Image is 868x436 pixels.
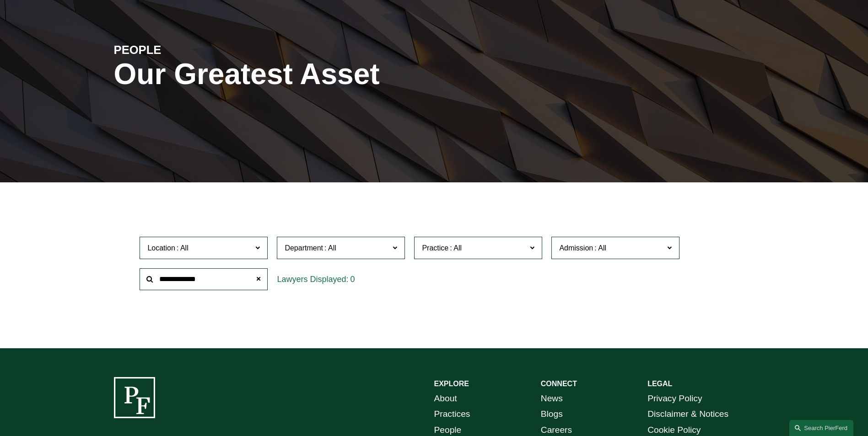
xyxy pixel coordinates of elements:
[647,391,702,407] a: Privacy Policy
[434,380,469,388] strong: EXPLORE
[285,244,323,252] span: Department
[789,420,853,436] a: Search this site
[114,58,541,91] h1: Our Greatest Asset
[422,244,448,252] span: Practice
[434,406,470,422] a: Practices
[350,275,355,284] span: 0
[541,380,577,388] strong: CONNECT
[541,391,563,407] a: News
[147,244,175,252] span: Location
[647,406,728,422] a: Disclaimer & Notices
[647,380,672,388] strong: LEGAL
[541,406,563,422] a: Blogs
[114,43,274,57] h4: PEOPLE
[434,391,457,407] a: About
[559,244,593,252] span: Admission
